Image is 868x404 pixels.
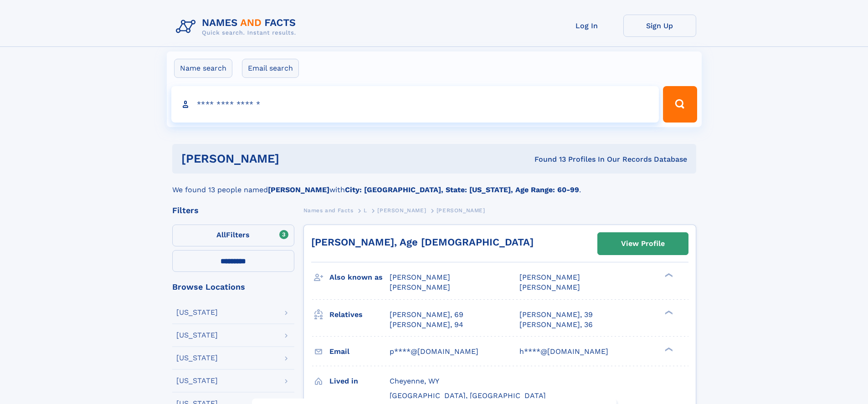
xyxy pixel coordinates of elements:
[329,270,390,285] h3: Also known as
[519,273,580,281] span: [PERSON_NAME]
[519,320,593,330] a: [PERSON_NAME], 36
[364,207,367,214] span: L
[621,233,665,254] div: View Profile
[663,86,697,123] button: Search Button
[598,233,688,255] a: View Profile
[390,391,546,400] span: [GEOGRAPHIC_DATA], [GEOGRAPHIC_DATA]
[181,153,407,164] h1: [PERSON_NAME]
[172,15,303,39] img: Logo Names and Facts
[390,377,439,385] span: Cheyenne, WY
[663,309,673,315] div: ❯
[407,154,687,164] div: Found 13 Profiles In Our Records Database
[364,205,367,216] a: L
[303,205,354,216] a: Names and Facts
[519,283,580,291] span: [PERSON_NAME]
[329,344,390,359] h3: Email
[437,207,485,214] span: [PERSON_NAME]
[176,354,218,362] div: [US_STATE]
[311,236,534,248] a: [PERSON_NAME], Age [DEMOGRAPHIC_DATA]
[390,273,450,281] span: [PERSON_NAME]
[390,310,463,320] a: [PERSON_NAME], 69
[172,206,294,215] div: Filters
[176,377,218,384] div: [US_STATE]
[345,185,579,194] b: City: [GEOGRAPHIC_DATA], State: [US_STATE], Age Range: 60-99
[176,309,218,316] div: [US_STATE]
[329,373,390,389] h3: Lived in
[519,310,593,320] a: [PERSON_NAME], 39
[216,230,226,239] span: All
[663,346,673,352] div: ❯
[550,15,623,37] a: Log In
[172,225,294,246] label: Filters
[268,185,329,194] b: [PERSON_NAME]
[329,307,390,322] h3: Relatives
[377,205,426,216] a: [PERSON_NAME]
[390,283,450,291] span: [PERSON_NAME]
[172,174,696,195] div: We found 13 people named with .
[242,59,299,78] label: Email search
[176,332,218,339] div: [US_STATE]
[377,207,426,214] span: [PERSON_NAME]
[623,15,696,37] a: Sign Up
[171,86,659,123] input: search input
[390,320,463,330] a: [PERSON_NAME], 94
[663,272,673,278] div: ❯
[174,59,232,78] label: Name search
[172,283,294,291] div: Browse Locations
